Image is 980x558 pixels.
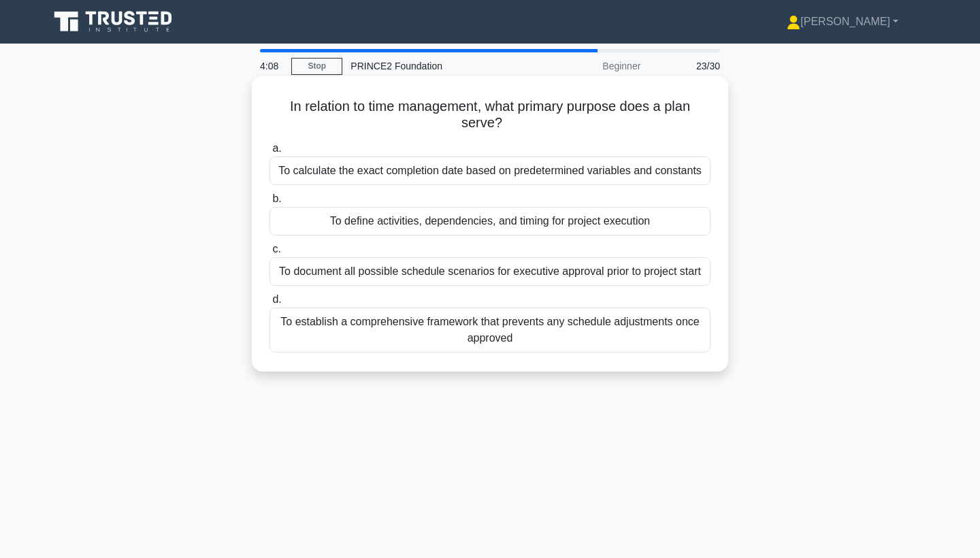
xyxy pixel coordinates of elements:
[754,8,931,35] a: [PERSON_NAME]
[252,52,291,80] div: 4:08
[272,293,281,305] span: d.
[269,308,710,352] div: To establish a comprehensive framework that prevents any schedule adjustments once approved
[268,98,712,132] h5: In relation to time management, what primary purpose does a plan serve?
[272,243,280,255] span: c.
[342,52,529,80] div: PRINCE2 Foundation
[269,157,710,185] div: To calculate the exact completion date based on predetermined variables and constants
[529,52,649,80] div: Beginner
[272,142,281,154] span: a.
[649,52,728,80] div: 23/30
[269,207,710,235] div: To define activities, dependencies, and timing for project execution
[269,257,710,286] div: To document all possible schedule scenarios for executive approval prior to project start
[272,193,281,204] span: b.
[291,58,342,75] a: Stop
